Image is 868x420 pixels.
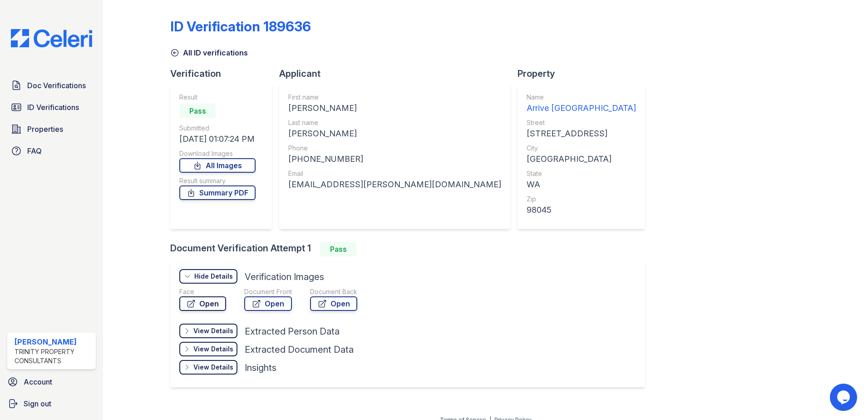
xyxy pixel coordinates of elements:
div: Extracted Document Data [245,343,354,356]
a: All Images [179,158,256,173]
span: FAQ [27,145,42,156]
div: Face [179,287,226,296]
div: [PHONE_NUMBER] [288,153,501,165]
a: Sign out [4,395,99,413]
div: Pass [320,242,356,256]
span: ID Verifications [27,102,79,113]
div: Property [518,67,652,80]
div: [PERSON_NAME] [15,336,92,347]
div: Document Verification Attempt 1 [170,242,652,256]
div: City [527,144,636,153]
div: Pass [179,104,216,118]
a: All ID verifications [170,47,248,58]
div: Result [179,93,256,102]
div: Applicant [279,67,518,80]
a: Account [4,373,99,391]
div: [PERSON_NAME] [288,127,501,140]
a: Open [244,296,292,311]
div: First name [288,93,501,102]
div: ID Verification 189636 [170,18,311,35]
div: Phone [288,144,501,153]
a: Open [179,296,226,311]
div: [DATE] 01:07:24 PM [179,133,256,145]
div: Extracted Person Data [245,325,340,338]
div: View Details [193,326,233,335]
div: Name [527,93,636,102]
span: Doc Verifications [27,80,86,91]
div: View Details [193,345,233,354]
div: Hide Details [194,272,233,281]
div: Verification [170,67,279,80]
div: Verification Images [245,270,324,283]
div: Trinity Property Consultants [15,347,92,365]
div: Zip [527,195,636,204]
iframe: chat widget [830,384,859,411]
div: WA [527,178,636,191]
span: Account [24,376,52,387]
div: Last name [288,118,501,127]
div: Email [288,169,501,178]
a: ID Verifications [7,98,96,116]
a: Doc Verifications [7,76,96,95]
div: [STREET_ADDRESS] [527,127,636,140]
img: CE_Logo_Blue-a8612792a0a2168367f1c8372b55b34899dd931a85d93a1a3d3e32e68fde9ad4.png [4,29,99,47]
div: State [527,169,636,178]
a: Name Arrive [GEOGRAPHIC_DATA] [527,93,636,115]
div: Submitted [179,124,256,133]
div: Document Back [310,287,357,296]
span: Properties [27,124,63,135]
div: Result summary [179,176,256,185]
div: [EMAIL_ADDRESS][PERSON_NAME][DOMAIN_NAME] [288,178,501,191]
div: Document Front [244,287,292,296]
span: Sign out [24,398,51,409]
div: Arrive [GEOGRAPHIC_DATA] [527,102,636,115]
a: Summary PDF [179,185,256,200]
div: [PERSON_NAME] [288,102,501,115]
div: Insights [245,361,276,374]
div: 98045 [527,204,636,216]
a: Open [310,296,357,311]
div: [GEOGRAPHIC_DATA] [527,153,636,165]
a: Properties [7,120,96,138]
div: View Details [193,363,233,372]
div: Street [527,118,636,127]
div: Download Images [179,149,256,158]
a: FAQ [7,142,96,160]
